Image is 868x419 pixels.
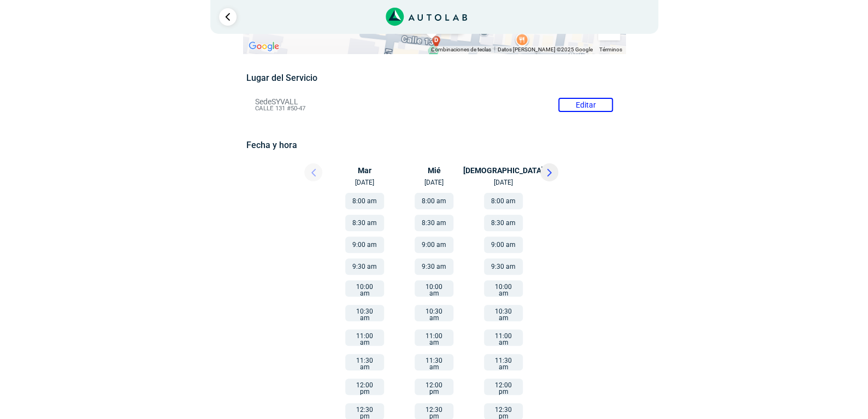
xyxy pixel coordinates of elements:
button: 12:00 pm [345,379,384,395]
button: 8:00 am [484,193,523,209]
button: 11:30 am [484,354,523,370]
button: 12:00 pm [415,379,453,395]
a: Link al sitio de autolab [386,11,467,21]
button: 11:30 am [415,354,453,370]
button: 10:00 am [484,280,523,297]
button: 9:00 am [415,237,453,253]
span: Datos [PERSON_NAME] ©2025 Google [498,46,593,52]
a: Ir al paso anterior [219,8,237,26]
button: 8:30 am [484,215,523,231]
span: d [434,36,438,45]
button: 9:00 am [345,237,384,253]
button: 10:30 am [345,305,384,321]
button: 9:30 am [484,258,523,275]
button: 10:30 am [415,305,453,321]
button: 10:30 am [484,305,523,321]
a: Abre esta zona en Google Maps (se abre en una nueva ventana) [246,39,282,54]
button: 8:30 am [415,215,453,231]
button: 10:00 am [345,280,384,297]
a: Términos [599,46,622,52]
button: 8:00 am [415,193,453,209]
button: 12:00 pm [484,379,523,395]
button: 9:30 am [415,258,453,275]
button: 8:00 am [345,193,384,209]
button: 8:30 am [345,215,384,231]
button: 11:00 am [415,329,453,346]
h5: Fecha y hora [246,140,622,150]
button: 10:00 am [415,280,453,297]
img: Google [246,39,282,54]
button: Combinaciones de teclas [431,46,491,54]
button: 11:30 am [345,354,384,370]
button: 9:00 am [484,237,523,253]
button: 11:00 am [484,329,523,346]
button: 9:30 am [345,258,384,275]
h5: Lugar del Servicio [246,73,622,83]
button: 11:00 am [345,329,384,346]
